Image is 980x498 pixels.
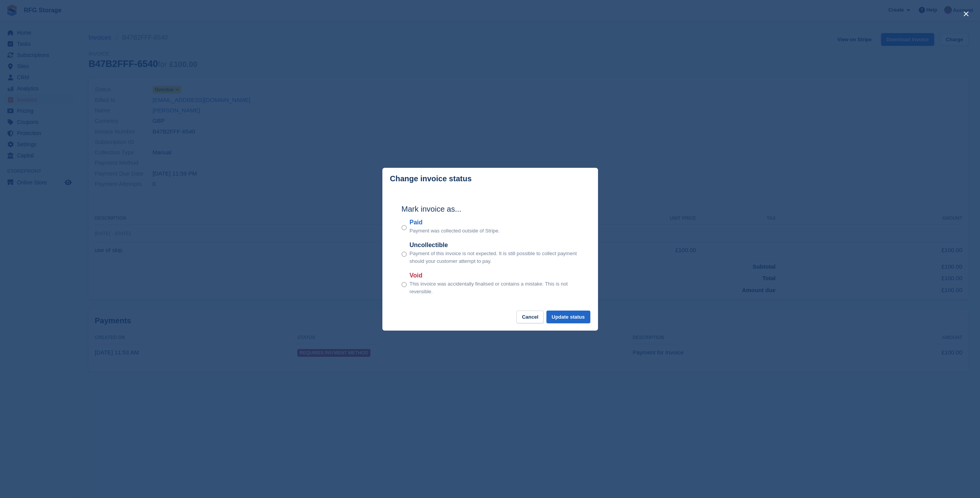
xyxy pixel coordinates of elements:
[410,250,579,265] p: Payment of this invoice is not expected. It is still possible to collect payment should your cust...
[402,203,579,215] h2: Mark invoice as...
[410,227,500,235] p: Payment was collected outside of Stripe.
[410,280,579,295] p: This invoice was accidentally finalised or contains a mistake. This is not reversible.
[960,8,972,20] button: close
[410,218,500,227] label: Paid
[410,271,579,280] label: Void
[546,311,590,323] button: Update status
[410,241,579,250] label: Uncollectible
[390,174,472,183] p: Change invoice status
[516,311,544,323] button: Cancel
